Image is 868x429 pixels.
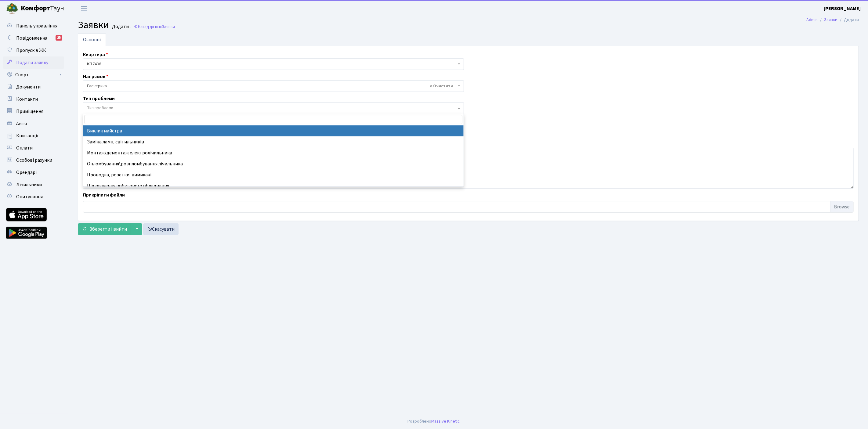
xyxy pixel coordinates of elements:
[3,69,64,81] a: Спорт
[21,3,50,13] b: Комфорт
[83,125,464,136] li: Виклик майстра
[83,136,464,147] li: Заміна ламп, світильників
[16,181,42,188] span: Лічильники
[16,96,38,103] span: Контакти
[837,16,859,23] li: Додати
[16,59,48,66] span: Подати заявку
[78,33,106,46] a: Основні
[83,80,464,92] span: Електрика
[162,24,175,30] span: Заявки
[3,81,64,93] a: Документи
[87,61,95,67] b: КТ7
[824,16,837,23] a: Заявки
[3,154,64,166] a: Особові рахунки
[824,5,861,12] b: [PERSON_NAME]
[3,142,64,154] a: Оплати
[111,24,131,30] small: Додати .
[430,83,453,89] span: Видалити всі елементи
[83,147,464,158] li: Монтаж/демонтаж електролічильника
[806,16,818,23] a: Admin
[16,84,41,90] span: Документи
[16,23,57,29] span: Панель управління
[16,120,27,127] span: Авто
[78,18,109,32] span: Заявки
[16,157,52,164] span: Особові рахунки
[16,193,43,200] span: Опитування
[78,223,131,235] button: Зберегти і вийти
[83,58,464,70] span: <b>КТ7</b>&nbsp;&nbsp;&nbsp;436
[143,223,179,235] a: Скасувати
[3,117,64,130] a: Авто
[3,178,64,191] a: Лічильники
[16,35,47,41] span: Повідомлення
[6,2,18,15] img: logo.png
[3,56,64,69] a: Подати заявку
[83,158,464,169] li: Опломбування\розпломбування лічильника
[3,166,64,178] a: Орендарі
[83,51,108,58] label: Квартира
[134,24,175,30] a: Назад до всіхЗаявки
[407,418,461,425] div: Розроблено .
[3,191,64,203] a: Опитування
[824,5,861,12] a: [PERSON_NAME]
[16,132,38,139] span: Квитанції
[3,130,64,142] a: Квитанції
[83,169,464,180] li: Проводка, розетки, вимикачі
[16,108,43,115] span: Приміщення
[3,44,64,56] a: Пропуск в ЖК
[3,93,64,105] a: Контакти
[83,180,464,191] li: Підключення побутового обладнання
[16,47,46,54] span: Пропуск в ЖК
[431,418,460,424] a: Massive Kinetic
[83,73,108,80] label: Напрямок
[3,32,64,44] a: Повідомлення25
[87,61,456,67] span: <b>КТ7</b>&nbsp;&nbsp;&nbsp;436
[76,3,92,13] button: Переключити навігацію
[3,105,64,117] a: Приміщення
[16,169,37,176] span: Орендарі
[797,13,868,26] nav: breadcrumb
[83,191,125,199] label: Прикріпити файли
[87,83,456,89] span: Електрика
[3,20,64,32] a: Панель управління
[16,145,33,151] span: Оплати
[21,3,64,14] span: Таун
[83,95,115,102] label: Тип проблеми
[87,105,113,111] span: Тип проблеми
[56,35,62,41] div: 25
[89,226,127,233] span: Зберегти і вийти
